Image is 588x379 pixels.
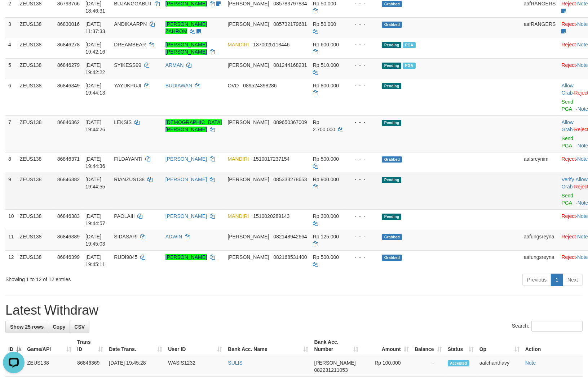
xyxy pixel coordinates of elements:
[382,83,401,89] span: Pending
[74,356,106,377] td: 86846369
[227,62,269,68] span: [PERSON_NAME]
[24,335,74,356] th: Game/API: activate to sort column ascending
[577,62,588,68] a: Note
[521,17,559,38] td: aafRANGERS
[165,213,207,219] a: [PERSON_NAME]
[382,1,402,7] span: Grabbed
[165,83,192,88] a: BUDIAWAN
[562,156,576,162] a: Reject
[273,234,307,239] span: Copy 082148942664 to clipboard
[362,335,412,356] th: Amount: activate to sort column ascending
[57,156,80,162] span: 86846371
[313,254,339,260] span: Rp 500.000
[525,360,536,366] a: Note
[165,254,207,260] a: [PERSON_NAME]
[349,213,376,220] div: - - -
[57,1,80,6] span: 86793766
[314,367,348,373] span: Copy 082231211053 to clipboard
[403,42,415,48] span: Marked by aafsreyleap
[273,177,307,182] span: Copy 085333278653 to clipboard
[165,156,207,162] a: [PERSON_NAME]
[227,119,269,125] span: [PERSON_NAME]
[5,250,17,271] td: 12
[17,250,54,271] td: ZEUS138
[349,233,376,240] div: - - -
[521,250,559,271] td: aafungsreyna
[5,79,17,115] td: 6
[17,38,54,58] td: ZEUS138
[577,254,588,260] a: Note
[349,155,376,163] div: - - -
[57,21,80,27] span: 86830016
[106,356,165,377] td: [DATE] 19:45:28
[562,213,576,219] a: Reject
[85,62,105,75] span: [DATE] 19:42:22
[5,152,17,173] td: 8
[85,254,105,267] span: [DATE] 19:45:11
[563,274,583,286] a: Next
[382,42,401,48] span: Pending
[273,119,307,125] span: Copy 089650367009 to clipboard
[85,1,105,14] span: [DATE] 18:46:31
[225,335,311,356] th: Bank Acc. Name: activate to sort column ascending
[273,62,307,68] span: Copy 081244168231 to clipboard
[562,177,588,189] a: Allow Grab
[562,136,574,149] a: Send PGA
[448,360,469,366] span: Accepted
[85,42,105,55] span: [DATE] 19:42:16
[313,62,339,68] span: Rp 510.000
[521,230,559,250] td: aafungsreyna
[114,62,141,68] span: SYIKESS99
[17,152,54,173] td: ZEUS138
[85,119,105,132] span: [DATE] 19:44:26
[85,177,105,189] span: [DATE] 19:44:55
[562,83,574,96] a: Allow Grab
[382,63,401,69] span: Pending
[227,213,249,219] span: MANDIRI
[5,58,17,79] td: 5
[165,62,184,68] a: ARMAN
[5,230,17,250] td: 11
[349,61,376,69] div: - - -
[114,177,145,182] span: RIANZUS138
[382,255,402,261] span: Grabbed
[253,213,289,219] span: Copy 1510020289143 to clipboard
[562,254,576,260] a: Reject
[227,1,269,6] span: [PERSON_NAME]
[57,42,80,47] span: 86846278
[5,321,48,333] a: Show 25 rows
[562,193,574,206] a: Send PGA
[313,234,339,239] span: Rp 125.000
[114,254,137,260] span: RUDI9845
[165,356,225,377] td: WASIS1232
[48,321,70,333] a: Copy
[114,213,134,219] span: PAOLAIII
[85,83,105,96] span: [DATE] 19:44:13
[227,21,269,27] span: [PERSON_NAME]
[382,234,402,240] span: Grabbed
[3,3,25,24] button: Open LiveChat chat widget
[5,38,17,58] td: 4
[165,42,207,55] a: [PERSON_NAME] [PERSON_NAME]
[521,152,559,173] td: aafsreynim
[57,254,80,260] span: 86846399
[313,83,339,88] span: Rp 800.000
[403,63,415,69] span: Marked by aafRornrotha
[311,335,361,356] th: Bank Acc. Number: activate to sort column ascending
[382,177,401,183] span: Pending
[562,83,574,96] span: ·
[17,115,54,152] td: ZEUS138
[17,209,54,230] td: ZEUS138
[243,83,277,88] span: Copy 089524398286 to clipboard
[562,62,576,68] a: Reject
[562,42,576,47] a: Reject
[273,21,307,27] span: Copy 085732179681 to clipboard
[512,321,583,332] label: Search:
[362,356,412,377] td: Rp 100,000
[5,173,17,209] td: 9
[165,119,222,132] a: [DEMOGRAPHIC_DATA][PERSON_NAME]
[165,177,207,182] a: [PERSON_NAME]
[313,156,339,162] span: Rp 500.000
[24,356,74,377] td: ZEUS138
[562,21,576,27] a: Reject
